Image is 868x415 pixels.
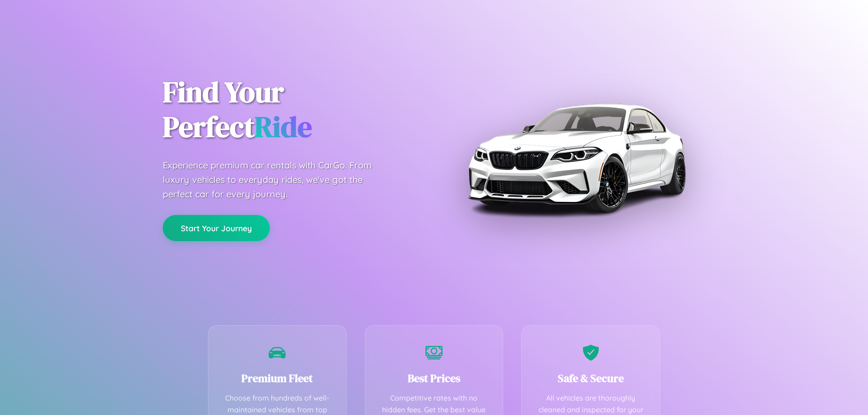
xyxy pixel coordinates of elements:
[535,371,646,386] h3: Safe & Secure
[163,215,270,241] button: Start Your Journey
[222,371,333,386] h3: Premium Fleet
[255,107,312,146] span: Ride
[463,45,689,271] img: Premium BMW car rental vehicle
[163,75,420,145] h1: Find Your Perfect
[379,371,490,386] h3: Best Prices
[163,158,389,201] p: Experience premium car rentals with CarGo. From luxury vehicles to everyday rides, we've got the ...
